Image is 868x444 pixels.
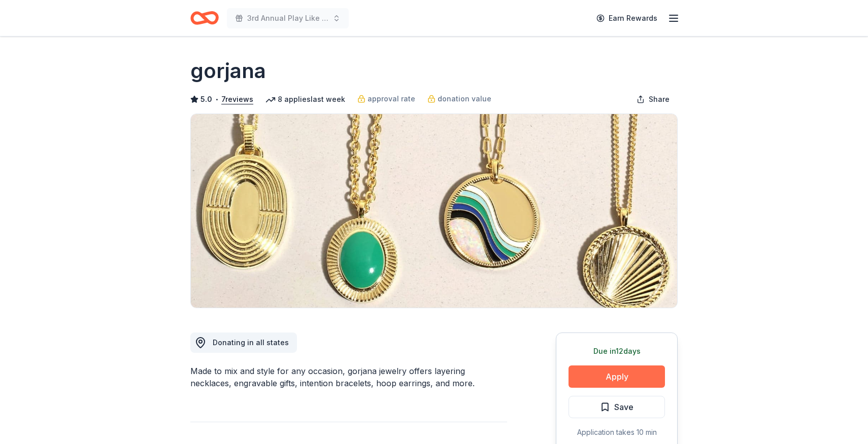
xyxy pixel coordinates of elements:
a: donation value [427,93,491,105]
h1: gorjana [190,57,266,85]
span: 5.0 [201,93,212,105]
span: donation value [438,93,491,105]
span: Donating in all states [213,338,289,347]
span: approval rate [368,93,415,105]
button: Apply [569,365,665,388]
button: Share [628,89,678,109]
div: 8 applies last week [265,93,345,105]
span: Save [614,400,633,414]
img: Image for gorjana [191,114,677,308]
div: Application takes 10 min [569,426,665,438]
button: 7reviews [221,93,253,105]
button: Save [569,396,665,418]
span: • [215,95,219,103]
span: 3rd Annual Play Like Gunnar Golf Outing [247,12,328,24]
div: Due in 12 days [569,345,665,357]
a: approval rate [357,93,415,105]
button: 3rd Annual Play Like Gunnar Golf Outing [227,8,349,28]
span: Share [649,93,670,105]
a: Home [190,6,219,30]
a: Earn Rewards [590,9,663,27]
div: Made to mix and style for any occasion, gorjana jewelry offers layering necklaces, engravable gif... [190,365,507,389]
